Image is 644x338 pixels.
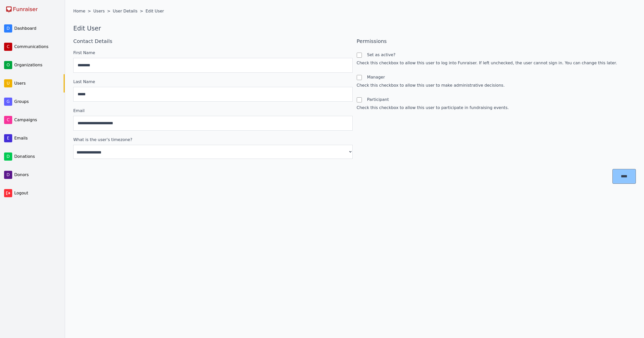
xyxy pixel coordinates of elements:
label: First Name [73,50,353,56]
img: Funraiser logo [6,6,38,13]
span: Dashboard [14,25,60,32]
span: C [4,43,12,51]
label: Set as active? [365,50,398,60]
span: Edit User [145,8,165,16]
a: Users [92,8,106,16]
span: > [107,9,110,13]
span: C [4,116,12,124]
span: U [4,79,12,87]
span: D [4,171,12,179]
span: Users [14,80,60,86]
span: E [4,134,12,142]
span: > [140,9,143,13]
span: Logout [14,190,61,196]
span: Campaigns [14,117,60,123]
a: User Details [112,8,138,16]
span: D [4,152,12,161]
label: What is the user's timezone? [73,137,353,143]
span: Donations [14,153,60,160]
p: Check this checkbox to allow this user to log into Funraiser. If left unchecked, the user cannot ... [357,60,636,66]
span: D [4,24,12,33]
a: Home [73,8,86,16]
label: Last Name [73,79,353,85]
span: Groups [14,99,60,105]
h2: Permissions [357,38,636,45]
label: Email [73,108,353,114]
h2: Contact Details [73,38,353,45]
p: Check this checkbox to allow this user to participate in fundraising events. [357,105,636,111]
span: Organizations [14,62,60,68]
h1: Edit User [73,24,636,33]
nav: Breadcrumb [73,8,636,16]
p: Check this checkbox to allow this user to make administrative decisions. [357,82,636,88]
span: G [4,98,12,106]
span: Donors [14,172,60,178]
span: O [4,61,12,69]
span: > [88,9,91,13]
label: Manager [365,72,387,82]
span: Communications [14,44,60,50]
span: Emails [14,135,60,141]
label: Participant [365,95,391,105]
